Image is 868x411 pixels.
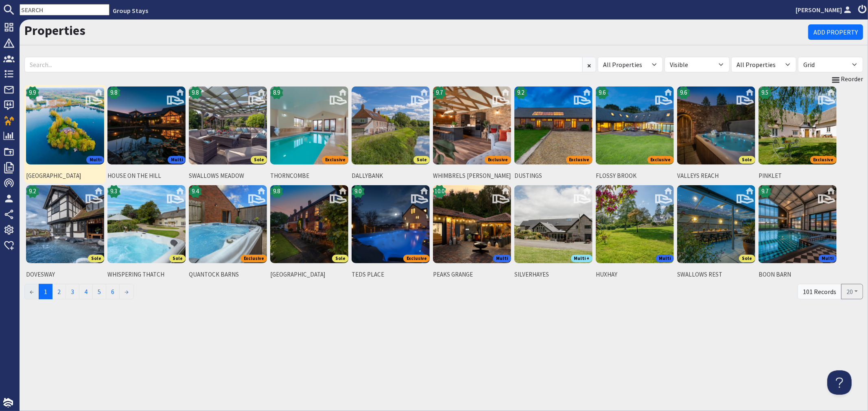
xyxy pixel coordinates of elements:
a: Properties [24,22,85,39]
a: WHIMBRELS BARTON's icon9.7ExclusiveWHIMBRELS [PERSON_NAME] [431,85,513,184]
a: 6 [106,284,120,299]
a: DUSTINGS's icon9.2ExclusiveDUSTINGS [513,85,594,184]
a: 3 [66,284,79,299]
a: Add Property [808,24,863,40]
span: Exclusive [403,255,430,262]
a: QUANTOCK BARNS's icon9.4ExclusiveQUANTOCK BARNS [187,184,269,282]
span: DOVESWAY [26,270,104,279]
span: Exclusive [566,156,593,164]
span: [GEOGRAPHIC_DATA] [270,270,348,279]
span: Exclusive [485,156,511,164]
span: 9.0 [355,187,362,196]
span: FLOSSY BROOK [596,171,674,181]
iframe: Toggle Customer Support [827,370,852,395]
a: Reorder [831,74,863,84]
span: Sole [739,156,755,164]
a: SWALLOWS MEADOW's icon9.8SoleSWALLOWS MEADOW [187,85,269,184]
span: 9.6 [599,88,606,97]
span: WHISPERING THATCH [107,270,186,279]
span: Multi + [571,255,593,262]
img: QUANTOCK BARNS's icon [189,185,267,263]
span: Sole [169,255,186,262]
span: 9.2 [29,187,36,196]
a: BOON BARN's icon9.7MultiBOON BARN [757,184,838,282]
img: FLOSSY BROOK's icon [596,87,674,164]
span: QUANTOCK BARNS [189,270,267,279]
a: SWALLOWS REST's iconSoleSWALLOWS REST [676,184,757,282]
button: 20 [841,284,863,299]
img: SWALLOWS MEADOW's icon [189,87,267,164]
img: DUSTINGS's icon [514,87,593,164]
span: 9.7 [436,88,443,97]
img: staytech_i_w-64f4e8e9ee0a9c174fd5317b4b171b261742d2d393467e5bdba4413f4f884c10.svg [3,398,13,408]
a: DUCKY BIRD ISLAND's icon9.9Multi[GEOGRAPHIC_DATA] [24,85,106,184]
span: Multi [168,156,186,164]
input: SEARCH [20,4,109,15]
span: BOON BARN [759,270,837,279]
img: BOON BARN's icon [759,185,837,263]
span: 1 [39,284,52,299]
img: THORNCOMBE's icon [270,87,348,164]
span: SWALLOWS MEADOW [189,171,267,181]
span: 9.9 [29,88,36,97]
span: 9.7 [762,187,769,196]
img: HUXHAY's icon [596,185,674,263]
a: 2 [52,284,66,299]
span: 8.9 [273,88,280,97]
div: 101 Records [798,284,842,299]
span: WHIMBRELS [PERSON_NAME] [433,171,511,181]
span: HUXHAY [596,270,674,279]
span: 9.8 [111,88,118,97]
span: 9.3 [111,187,118,196]
a: FLOSSY BROOK's icon9.6ExclusiveFLOSSY BROOK [594,85,676,184]
img: HOUSE ON THE HILL's icon [107,87,186,164]
span: 9.6 [680,88,687,97]
span: Exclusive [322,156,348,164]
a: THORNCOMBE's icon8.9ExclusiveTHORNCOMBE [269,85,350,184]
span: 9.5 [762,88,769,97]
img: PINKLET's icon [759,87,837,164]
a: 4 [79,284,93,299]
span: Sole [413,156,430,164]
span: 9.2 [518,88,525,97]
img: VALLEYS REACH's icon [677,87,755,164]
span: Multi [656,255,674,262]
span: Exclusive [647,156,674,164]
img: WHIMBRELS BARTON's icon [433,87,511,164]
span: TEDS PLACE [352,270,430,279]
span: Exclusive [241,255,267,262]
span: Sole [739,255,755,262]
span: 9.4 [192,187,199,196]
span: Sole [88,255,104,262]
span: Multi [493,255,511,262]
img: DOVESWAY's icon [26,185,104,263]
a: → [119,284,134,299]
img: WHISPERING THATCH's icon [107,185,186,263]
span: DUSTINGS [514,171,593,181]
a: HUXHAY's iconMultiHUXHAY [594,184,676,282]
span: SILVERHAYES [514,270,593,279]
a: HOUSE ON THE HILL's icon9.8MultiHOUSE ON THE HILL [106,85,187,184]
a: DALLYBANK's iconSoleDALLYBANK [350,85,431,184]
span: Exclusive [810,156,837,164]
span: Multi [86,156,104,164]
img: DUCKY BIRD ISLAND's icon [26,87,104,164]
a: WHISPERING THATCH's icon9.3SoleWHISPERING THATCH [106,184,187,282]
span: PEAKS GRANGE [433,270,511,279]
span: VALLEYS REACH [677,171,755,181]
a: RIVERSIDE's icon9.8Sole[GEOGRAPHIC_DATA] [269,184,350,282]
span: [GEOGRAPHIC_DATA] [26,171,104,181]
span: DALLYBANK [352,171,430,181]
span: HOUSE ON THE HILL [107,171,186,181]
img: RIVERSIDE's icon [270,185,348,263]
img: TEDS PLACE's icon [352,185,430,263]
img: SILVERHAYES's icon [514,185,593,263]
img: PEAKS GRANGE's icon [433,185,511,263]
img: DALLYBANK's icon [352,87,430,164]
span: 10.0 [435,187,444,196]
span: 9.8 [192,88,199,97]
input: Search... [24,57,583,72]
a: [PERSON_NAME] [796,5,853,15]
span: PINKLET [759,171,837,181]
a: PEAKS GRANGE's icon10.0MultiPEAKS GRANGE [431,184,513,282]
